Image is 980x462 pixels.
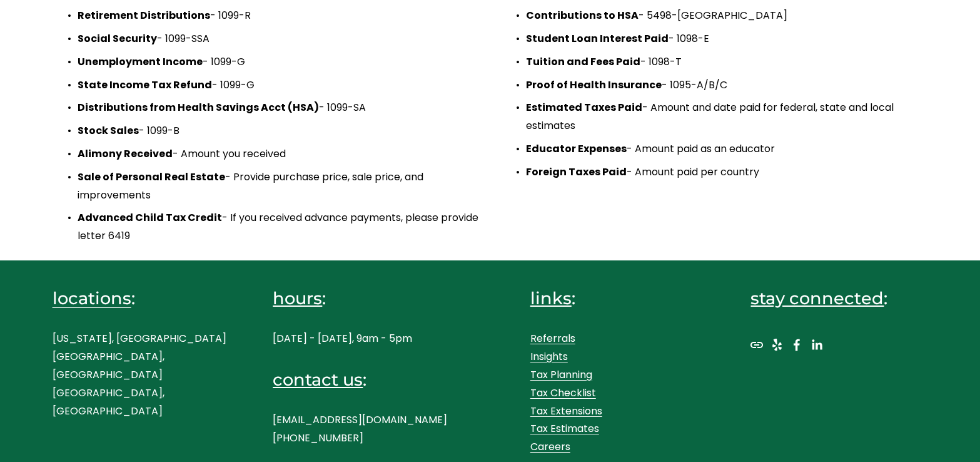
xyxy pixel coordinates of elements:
[526,53,928,71] p: - 1098-T
[750,339,763,351] a: URL
[78,210,222,225] strong: Advanced Child Tax Credit
[53,287,131,310] a: locations
[273,288,322,309] span: hours
[526,7,928,25] p: - 5498-[GEOGRAPHIC_DATA]
[78,123,139,138] strong: Stock Sales
[811,339,823,351] a: LinkedIn
[78,168,480,205] p: - Provide purchase price, sale price, and improvements
[78,145,480,163] p: - Amount you received
[530,287,707,310] h4: :
[78,122,480,140] p: - 1099-B
[78,76,480,95] p: - 1099-G
[78,53,480,71] p: - 1099-G
[791,339,803,351] a: Facebook
[273,368,450,391] h4: :
[530,420,599,438] a: Tax Estimates
[526,30,928,48] p: - 1098-E
[526,76,928,95] p: - 1095-A/B/C
[78,209,480,245] p: - If you received advance payments, please provide letter 6419
[750,288,884,309] span: stay connected
[78,99,480,117] p: - 1099-SA
[53,287,230,310] h4: :
[78,146,173,161] strong: Alimony Received
[78,7,480,25] p: - 1099-R
[78,54,203,69] strong: Unemployment Income
[273,411,450,448] p: [EMAIL_ADDRESS][DOMAIN_NAME] [PHONE_NUMBER]
[526,100,642,115] strong: Estimated Taxes Paid
[530,330,575,348] a: Referrals
[770,339,783,351] a: Yelp
[530,438,570,456] a: Careers
[78,78,212,92] strong: State Income Tax Refund
[78,170,225,184] strong: Sale of Personal Real Estate
[530,384,596,403] a: Tax Checklist
[526,141,627,156] strong: Educator Expenses
[526,8,639,23] strong: Contributions to HSA
[530,403,602,421] a: Tax Extensions
[78,30,480,48] p: - 1099-SSA
[530,366,592,384] a: Tax Planning
[78,8,210,23] strong: Retirement Distributions
[526,165,627,179] strong: Foreign Taxes Paid
[53,330,230,420] p: [US_STATE], [GEOGRAPHIC_DATA] [GEOGRAPHIC_DATA], [GEOGRAPHIC_DATA] [GEOGRAPHIC_DATA], [GEOGRAPHIC...
[78,100,319,115] strong: Distributions from Health Savings Acct (HSA)
[530,348,568,366] a: Insights
[78,31,157,46] strong: Social Security
[526,99,928,135] p: - Amount and date paid for federal, state and local estimates
[273,330,450,348] p: [DATE] - [DATE], 9am - 5pm
[750,287,927,310] h4: :
[526,54,640,69] strong: Tuition and Fees Paid
[273,369,363,390] span: contact us
[526,31,669,46] strong: Student Loan Interest Paid
[530,288,572,309] span: links
[526,140,928,158] p: - Amount paid as an educator
[526,78,662,92] strong: Proof of Health Insurance
[273,287,450,310] h4: :
[526,163,928,182] p: - Amount paid per country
